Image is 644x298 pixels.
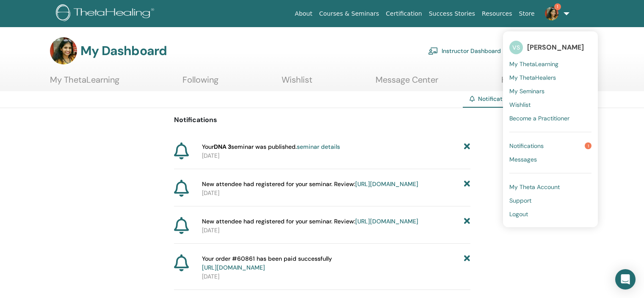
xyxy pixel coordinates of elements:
[291,6,315,22] a: About
[478,6,516,22] a: Resources
[545,7,558,20] img: default.jpg
[355,180,418,188] a: [URL][DOMAIN_NAME]
[554,3,561,10] span: 1
[509,210,528,218] span: Logout
[509,74,556,81] span: My ThetaHealers
[202,226,470,235] p: [DATE]
[182,75,218,91] a: Following
[428,42,501,60] a: Instructor Dashboard
[297,143,340,150] a: seminar details
[509,101,531,109] span: Wishlist
[509,98,591,111] a: Wishlist
[585,142,591,149] span: 1
[202,180,418,189] span: New attendee had registered for your seminar. Review:
[509,111,591,125] a: Become a Practitioner
[509,41,523,54] span: VS
[509,183,560,191] span: My Theta Account
[56,4,157,23] img: logo.png
[509,180,591,194] a: My Theta Account
[376,75,438,91] a: Message Center
[509,71,591,84] a: My ThetaHealers
[202,189,470,198] p: [DATE]
[501,75,569,91] a: Help & Resources
[382,6,425,22] a: Certification
[509,153,591,166] a: Messages
[316,6,383,22] a: Courses & Seminars
[202,151,470,160] p: [DATE]
[50,75,119,91] a: My ThetaLearning
[202,254,332,272] span: Your order #60861 has been paid successfully
[509,197,531,204] span: Support
[174,115,470,125] p: Notifications
[202,142,340,151] span: Your seminar was published.
[282,75,312,91] a: Wishlist
[202,272,470,281] p: [DATE]
[509,57,591,71] a: My ThetaLearning
[426,6,478,22] a: Success Stories
[355,217,418,225] a: [URL][DOMAIN_NAME]
[80,43,167,58] h3: My Dashboard
[509,142,544,150] span: Notifications
[527,43,584,52] span: [PERSON_NAME]
[509,156,537,163] span: Messages
[509,139,591,153] a: Notifications1
[503,31,598,227] ul: 1
[50,37,77,64] img: default.jpg
[478,95,514,103] span: Notifications
[509,38,591,57] a: VS[PERSON_NAME]
[509,207,591,221] a: Logout
[428,47,438,55] img: chalkboard-teacher.svg
[509,84,591,98] a: My Seminars
[509,60,558,68] span: My ThetaLearning
[615,269,636,290] div: Open Intercom Messenger
[509,87,544,95] span: My Seminars
[516,6,538,22] a: Store
[509,114,569,122] span: Become a Practitioner
[202,264,265,271] a: [URL][DOMAIN_NAME]
[509,194,591,207] a: Support
[202,217,418,226] span: New attendee had registered for your seminar. Review:
[214,143,231,150] strong: DNA 3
